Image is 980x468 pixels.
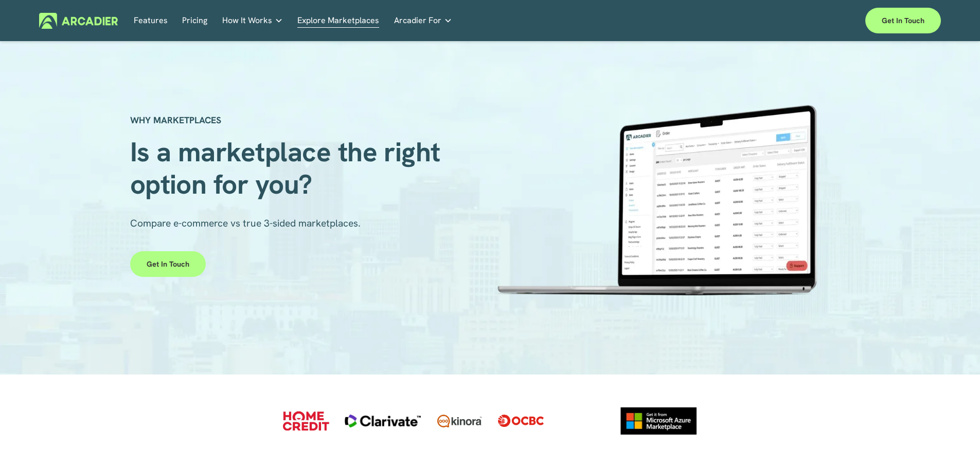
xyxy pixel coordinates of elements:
[222,13,272,28] span: How It Works
[134,13,168,29] a: Features
[130,134,448,201] span: Is a marketplace the right option for you?
[297,13,379,29] a: Explore Marketplaces
[130,114,221,126] strong: WHY MARKETPLACES
[222,13,283,29] a: folder dropdown
[130,217,361,230] span: Compare e-commerce vs true 3-sided marketplaces.
[865,8,941,33] a: Get in touch
[394,13,452,29] a: folder dropdown
[39,13,118,29] img: Arcadier
[130,251,206,277] a: Get in touch
[394,13,441,28] span: Arcadier For
[182,13,207,29] a: Pricing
